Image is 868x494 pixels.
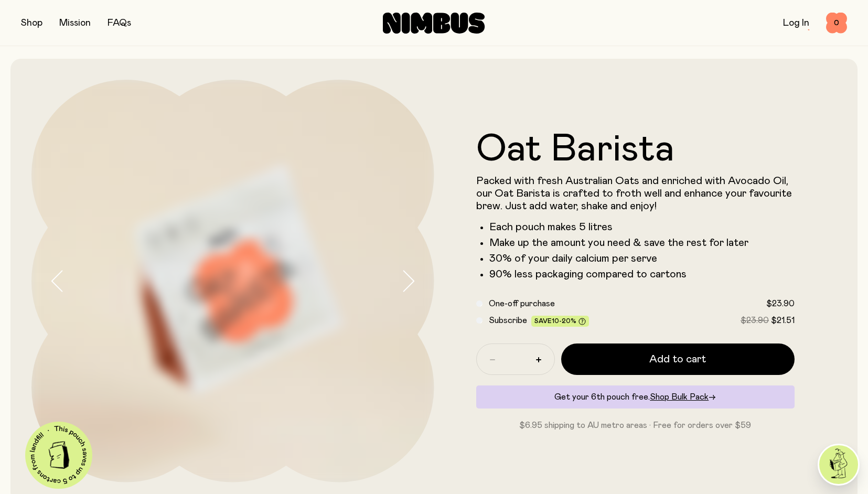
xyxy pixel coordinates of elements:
a: Mission [59,18,91,28]
li: 90% less packaging compared to cartons [489,268,795,281]
span: Save [534,318,586,326]
span: Shop Bulk Pack [650,393,709,401]
button: Add to cart [561,343,795,375]
h1: Oat Barista [476,131,795,168]
p: $6.95 shipping to AU metro areas · Free for orders over $59 [476,419,795,432]
img: agent [819,445,858,484]
span: One-off purchase [489,299,555,308]
a: FAQs [108,18,131,28]
li: Make up the amount you need & save the rest for later [489,237,795,249]
div: Get your 6th pouch free. [476,385,795,409]
p: Packed with fresh Australian Oats and enriched with Avocado Oil, our Oat Barista is crafted to fr... [476,175,795,212]
button: 0 [826,13,847,34]
span: Add to cart [649,352,706,367]
a: Shop Bulk Pack→ [650,393,716,401]
li: 30% of your daily calcium per serve [489,252,795,265]
li: Each pouch makes 5 litres [489,221,795,233]
span: Subscribe [489,316,527,325]
span: $21.51 [771,316,795,325]
span: $23.90 [766,299,795,308]
span: $23.90 [741,316,769,325]
a: Log In [783,18,809,28]
span: 10-20% [552,318,576,324]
